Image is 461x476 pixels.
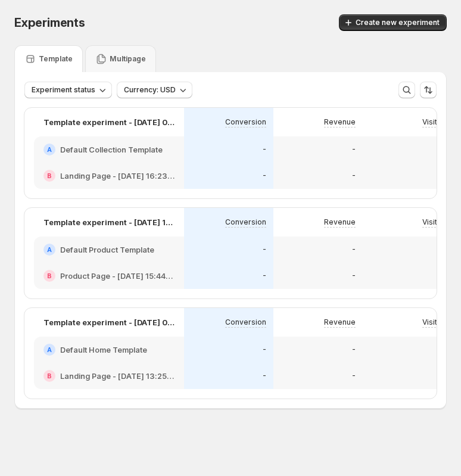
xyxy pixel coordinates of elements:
button: Create new experiment [339,14,447,31]
p: Template experiment - [DATE] 04:42:43 [43,116,175,128]
h2: Landing Page - [DATE] 13:25:59 [60,370,175,382]
h2: A [47,146,52,153]
span: Experiment status [32,85,95,95]
p: Revenue [324,117,356,127]
p: Template experiment - [DATE] 10:30:28 [43,216,175,228]
p: - [352,171,356,181]
p: - [352,271,356,281]
p: - [352,345,356,354]
p: Conversion [225,117,266,127]
button: Currency: USD [117,82,192,98]
span: Experiments [14,15,85,30]
h2: Default Home Template [60,344,147,356]
h2: B [47,372,52,379]
span: Create new experiment [356,18,440,27]
p: Conversion [225,217,266,227]
p: Visitor [422,217,445,227]
h2: A [47,246,52,253]
p: Template [39,54,73,64]
button: Experiment status [24,82,112,98]
p: - [263,345,266,354]
p: - [263,371,266,381]
p: Revenue [324,318,356,327]
h2: A [47,346,52,353]
p: - [263,171,266,181]
h2: Landing Page - [DATE] 16:23:59 [60,170,175,182]
p: Multipage [110,54,146,64]
p: - [352,371,356,381]
button: Sort the results [420,82,437,98]
h2: Product Page - [DATE] 15:44:40 [60,270,175,282]
p: Visitor [422,117,445,127]
h2: B [47,272,52,279]
h2: Default Product Template [60,244,154,256]
p: Visitor [422,318,445,327]
p: - [352,145,356,154]
span: Currency: USD [124,85,176,95]
p: Template experiment - [DATE] 08:41:47 [43,316,175,328]
h2: Default Collection Template [60,144,163,155]
p: - [263,245,266,254]
p: Conversion [225,318,266,327]
p: - [263,271,266,281]
p: - [352,245,356,254]
h2: B [47,172,52,179]
p: - [263,145,266,154]
p: Revenue [324,217,356,227]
